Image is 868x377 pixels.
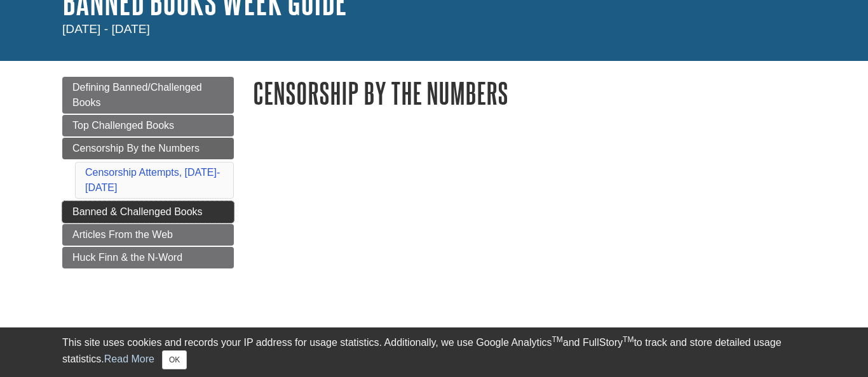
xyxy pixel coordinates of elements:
a: Huck Finn & the N-Word [62,247,234,268]
a: Read More [104,354,154,364]
span: Defining Banned/Challenged Books [72,82,202,108]
span: Huck Finn & the N-Word [72,252,182,263]
span: Articles From the Web [72,229,173,240]
a: Banned & Challenged Books [62,201,234,223]
div: This site uses cookies and records your IP address for usage statistics. Additionally, we use Goo... [62,335,806,369]
div: Guide Page Menu [62,77,234,268]
a: Censorship Attempts, [DATE]-[DATE] [85,167,220,193]
span: Censorship By the Numbers [72,143,200,154]
a: Top Challenged Books [62,115,234,136]
span: Banned & Challenged Books [72,206,203,217]
button: Close [162,350,187,369]
a: Defining Banned/Challenged Books [62,77,234,114]
span: [DATE] - [DATE] [62,22,150,36]
sup: TM [623,335,634,344]
span: Top Challenged Books [72,120,174,131]
a: Articles From the Web [62,224,234,246]
a: Censorship By the Numbers [62,138,234,159]
sup: TM [552,335,562,344]
h1: Censorship By the Numbers [253,77,806,109]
